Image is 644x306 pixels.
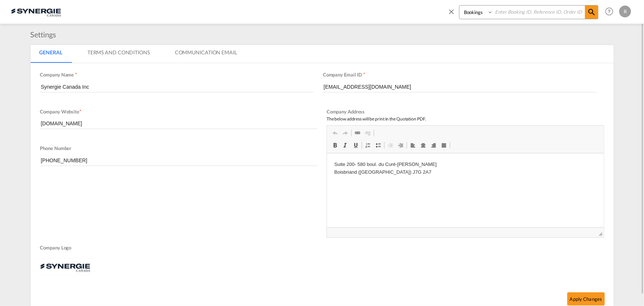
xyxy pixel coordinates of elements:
a: Insert/Remove Numbered List [363,140,373,150]
md-icon: icon-close [447,7,455,16]
input: Enter Email ID [323,81,597,92]
div: R [619,6,631,17]
a: Decrease Indent [385,140,396,150]
md-icon: icon-magnify [587,8,596,17]
span: Resize [599,232,602,236]
a: Redo (Ctrl+Y) [340,128,351,138]
span: icon-close [447,5,459,23]
button: Apply Changes [567,292,605,306]
a: Bold (Ctrl+B) [330,140,340,150]
a: Increase Indent [396,140,406,150]
md-tab-item: General [31,45,71,63]
a: Link (Ctrl+K) [352,128,363,138]
a: Undo (Ctrl+Z) [330,128,340,138]
md-tab-item: Terms And Conditions [79,45,159,63]
input: Enter Company name [40,81,314,92]
a: Align Left [408,140,418,150]
input: Enter Booking ID, Reference ID, Order ID [493,6,585,18]
span: Company Website [40,109,80,115]
a: Justify [439,140,449,150]
div: Help [603,5,619,18]
span: Help [603,5,616,18]
md-tab-item: Communication Email [166,45,246,63]
span: Phone Number [40,145,72,151]
a: Insert/Remove Bulleted List [373,140,383,150]
span: icon-magnify [585,6,598,19]
md-pagination-wrapper: Use the left and right arrow keys to navigate between tabs [31,45,253,63]
a: Underline (Ctrl+U) [351,140,361,150]
input: Phone Number [40,155,318,166]
span: The below address will be print in the Quotation PDF. [327,116,426,122]
span: Company Address [327,109,365,115]
a: Centre [418,140,428,150]
input: Enter Company Website [40,118,318,129]
a: Unlink [363,128,373,138]
a: Italic (Ctrl+I) [340,140,351,150]
a: Align Right [428,140,439,150]
img: 1f56c880d42311ef80fc7dca854c8e59.png [11,3,61,20]
span: Company Email ID [323,72,362,78]
span: Company Name [40,72,74,78]
span: Company Logo [40,244,600,253]
iframe: Editor, editor2 [327,153,604,227]
div: Settings [31,29,60,40]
